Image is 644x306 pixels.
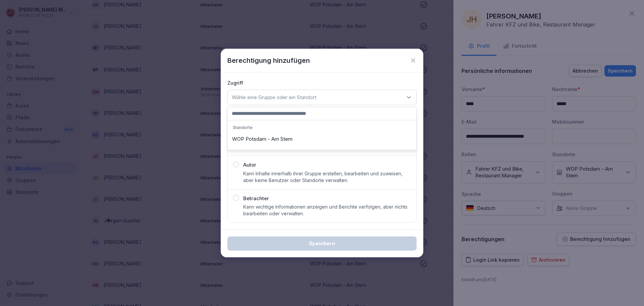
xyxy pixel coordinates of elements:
div: Speichern [233,240,411,247]
p: Zugriff [227,79,417,86]
p: Autor [243,161,256,169]
p: Wähle eine Gruppe oder ein Standort [232,94,316,101]
div: WOP Potsdam - Am Stern [229,133,415,145]
p: Betrachter [243,195,269,203]
button: Speichern [227,236,417,251]
p: Standorte [229,122,415,133]
p: Berechtigung hinzufügen [227,55,310,65]
p: Kann Inhalte innerhalb ihrer Gruppe erstellen, bearbeiten und zuweisen, aber keine Benutzer oder ... [243,170,411,184]
p: Kann wichtige Informationen anzeigen und Berichte verfolgen, aber nichts bearbeiten oder verwalten. [243,204,411,217]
